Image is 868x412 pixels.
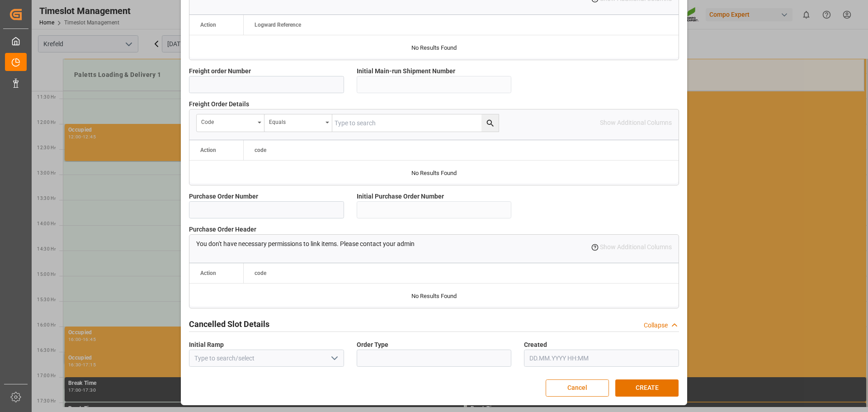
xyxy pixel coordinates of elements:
[357,340,388,350] span: Order Type
[200,22,216,28] div: Action
[189,192,258,201] span: Purchase Order Number
[269,116,322,126] div: Equals
[644,321,668,330] div: Collapse
[327,351,340,365] button: open menu
[255,147,266,153] span: code
[615,379,679,397] button: CREATE
[200,147,216,153] div: Action
[264,114,332,132] button: open menu
[255,270,266,276] span: code
[189,350,344,367] input: Type to search/select
[200,270,216,276] div: Action
[332,114,499,132] input: Type to search
[197,114,264,132] button: open menu
[357,66,455,76] span: Initial Main-run Shipment Number
[196,239,415,249] p: You don't have necessary permissions to link items. Please contact your admin
[189,225,256,234] span: Purchase Order Header
[524,350,679,367] input: DD.MM.YYYY HH:MM
[481,114,499,132] button: search button
[189,340,224,350] span: Initial Ramp
[189,318,269,330] h2: Cancelled Slot Details
[524,340,547,350] span: Created
[189,66,251,76] span: Freight order Number
[357,192,444,201] span: Initial Purchase Order Number
[189,99,249,109] span: Freight Order Details
[201,116,255,126] div: code
[255,22,301,28] span: Logward Reference
[546,379,609,397] button: Cancel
